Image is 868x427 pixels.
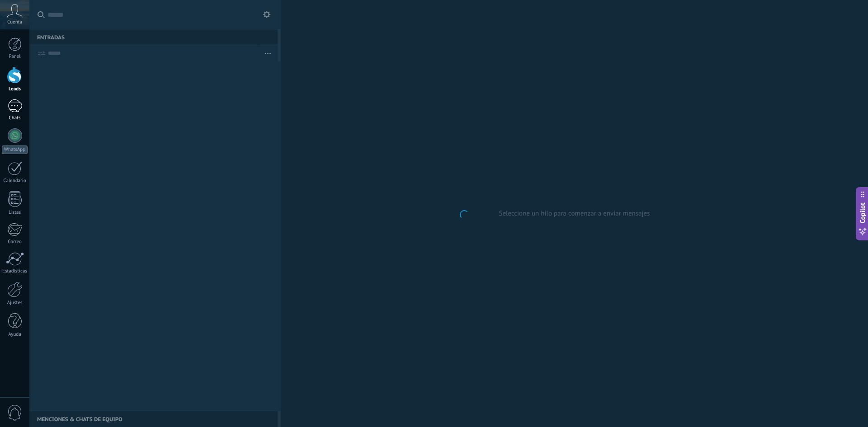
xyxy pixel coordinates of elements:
[2,210,28,216] div: Listas
[7,19,22,25] span: Cuenta
[858,202,867,223] span: Copilot
[2,178,28,184] div: Calendario
[2,239,28,245] div: Correo
[2,115,28,121] div: Chats
[2,268,28,274] div: Estadísticas
[2,145,28,154] div: WhatsApp
[2,300,28,306] div: Ajustes
[2,54,28,60] div: Panel
[2,86,28,92] div: Leads
[2,332,28,338] div: Ayuda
